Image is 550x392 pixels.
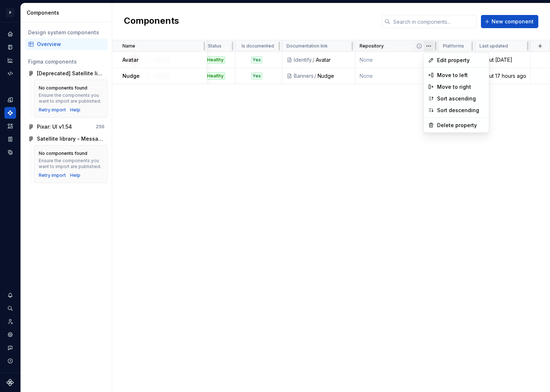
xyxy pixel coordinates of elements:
[437,57,485,64] span: Edit property
[437,107,485,114] div: Sort descending
[437,95,485,102] div: Sort ascending
[437,72,485,79] div: Move to left
[437,83,485,91] div: Move to right
[437,122,485,129] div: Delete property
